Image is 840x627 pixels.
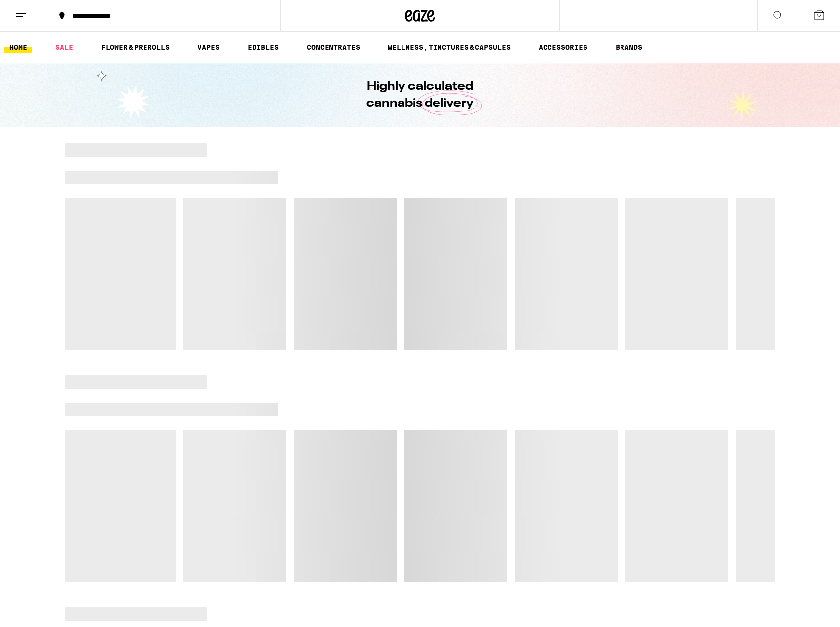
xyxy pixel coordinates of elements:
a: ACCESSORIES [534,41,592,53]
a: VAPES [192,41,224,53]
a: CONCENTRATES [302,41,365,53]
h1: Highly calculated cannabis delivery [339,78,502,112]
a: SALE [50,41,78,53]
a: HOME [4,41,32,53]
a: FLOWER & PREROLLS [96,41,175,53]
a: EDIBLES [243,41,284,53]
a: WELLNESS, TINCTURES & CAPSULES [383,41,515,53]
a: BRANDS [611,41,647,53]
